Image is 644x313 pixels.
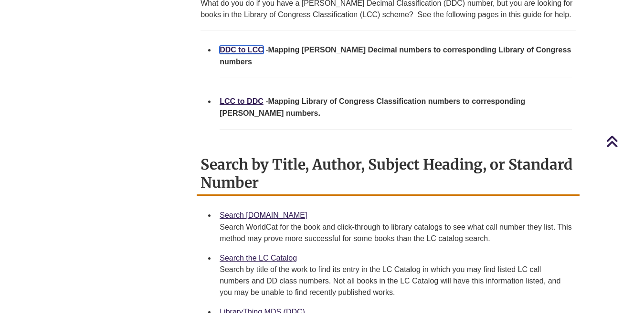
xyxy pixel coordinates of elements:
[220,97,264,105] a: LCC to DDC
[220,222,572,244] div: Search WorldCat for the book and click-through to library catalogs to see what call number they l...
[216,91,576,143] li: -
[220,211,307,219] a: Search [DOMAIN_NAME]
[220,264,572,298] div: Search by title of the work to find its entry in the LC Catalog in which you may find listed LC c...
[220,46,571,66] strong: Mapping [PERSON_NAME] Decimal numbers to corresponding Library of Congress numbers
[197,152,580,196] h2: Search by Title, Author, Subject Heading, or Standard Number
[606,135,642,148] a: Back to Top
[216,40,576,91] li: -
[220,254,297,262] a: Search the LC Catalog
[220,97,525,118] strong: Mapping Library of Congress Classification numbers to corresponding [PERSON_NAME] numbers.
[220,46,264,54] a: DDC to LCC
